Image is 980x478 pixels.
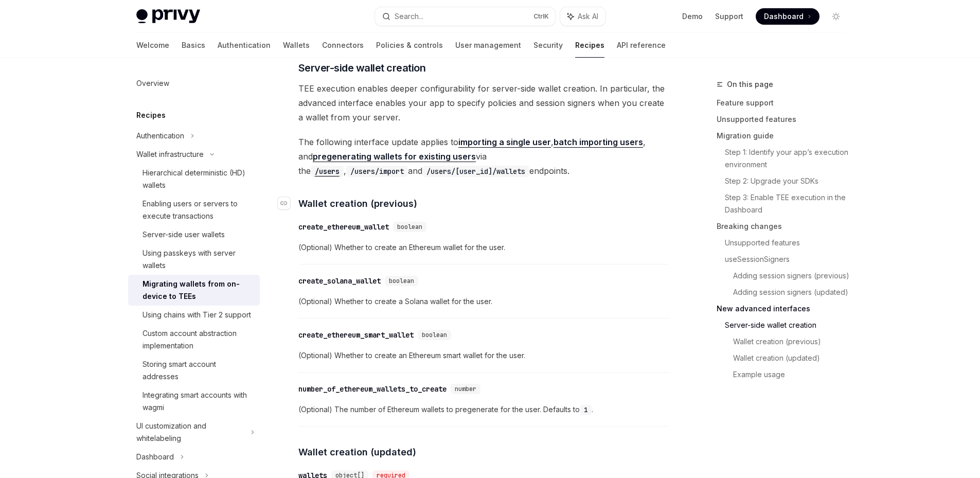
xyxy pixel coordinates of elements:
[128,164,260,194] a: Hierarchical deterministic (HD) wallets
[756,8,819,25] a: Dashboard
[725,144,852,173] a: Step 1: Identify your app’s execution environment
[376,33,443,58] a: Policies & controls
[733,284,852,300] a: Adding session signers (updated)
[322,33,364,58] a: Connectors
[136,9,200,24] img: light logo
[128,306,260,324] a: Using chains with Tier 2 support
[142,247,254,272] div: Using passkeys with server wallets
[142,278,254,303] div: Migrating wallets from on-device to TEEs
[575,33,604,58] a: Recipes
[455,385,476,393] span: number
[733,350,852,366] a: Wallet creation (updated)
[422,331,447,339] span: boolean
[828,8,844,25] button: Toggle dark mode
[278,197,298,210] a: Navigate to header
[182,33,205,58] a: Basics
[136,148,204,161] div: Wallet infrastructure
[422,166,529,177] code: /users/[user_id]/wallets
[311,166,344,176] a: /users
[458,137,551,148] a: importing a single user
[533,12,549,21] span: Ctrl K
[717,111,852,128] a: Unsupported features
[298,276,381,286] div: create_solana_wallet
[727,78,773,91] span: On this page
[136,109,166,121] h5: Recipes
[142,358,254,383] div: Storing smart account addresses
[346,166,408,177] code: /users/import
[298,241,669,254] span: (Optional) Whether to create an Ethereum wallet for the user.
[128,324,260,355] a: Custom account abstraction implementation
[128,244,260,275] a: Using passkeys with server wallets
[128,355,260,386] a: Storing smart account addresses
[298,61,426,75] span: Server-side wallet creation
[298,403,669,416] span: (Optional) The number of Ethereum wallets to pregenerate for the user. Defaults to .
[142,228,225,241] div: Server-side user wallets
[397,223,422,231] span: boolean
[128,275,260,306] a: Migrating wallets from on-device to TEEs
[554,137,643,148] a: batch importing users
[389,277,414,285] span: boolean
[733,333,852,350] a: Wallet creation (previous)
[375,7,555,26] button: Search...CtrlK
[725,173,852,189] a: Step 2: Upgrade your SDKs
[128,74,260,93] a: Overview
[136,130,184,142] div: Authentication
[733,268,852,284] a: Adding session signers (previous)
[298,445,416,459] span: Wallet creation (updated)
[725,251,852,268] a: useSessionSigners
[560,7,605,26] button: Ask AI
[298,197,417,210] span: Wallet creation (previous)
[717,218,852,235] a: Breaking changes
[578,11,598,22] span: Ask AI
[717,128,852,144] a: Migration guide
[298,222,389,232] div: create_ethereum_wallet
[298,384,447,394] div: number_of_ethereum_wallets_to_create
[298,330,414,340] div: create_ethereum_smart_wallet
[136,33,169,58] a: Welcome
[298,81,669,125] span: TEE execution enables deeper configurability for server-side wallet creation. In particular, the ...
[717,95,852,111] a: Feature support
[298,349,669,362] span: (Optional) Whether to create an Ethereum smart wallet for the user.
[218,33,271,58] a: Authentication
[142,167,254,191] div: Hierarchical deterministic (HD) wallets
[617,33,666,58] a: API reference
[733,366,852,383] a: Example usage
[128,225,260,244] a: Server-side user wallets
[142,198,254,222] div: Enabling users or servers to execute transactions
[136,451,174,463] div: Dashboard
[142,309,251,321] div: Using chains with Tier 2 support
[725,235,852,251] a: Unsupported features
[298,135,669,178] span: The following interface update applies to , , and via the , and endpoints.
[136,420,244,445] div: UI customization and whitelabeling
[128,194,260,225] a: Enabling users or servers to execute transactions
[283,33,310,58] a: Wallets
[313,151,476,162] a: pregenerating wallets for existing users
[725,189,852,218] a: Step 3: Enable TEE execution in the Dashboard
[298,295,669,308] span: (Optional) Whether to create a Solana wallet for the user.
[455,33,521,58] a: User management
[717,300,852,317] a: New advanced interfaces
[725,317,852,333] a: Server-side wallet creation
[142,327,254,352] div: Custom account abstraction implementation
[136,77,169,90] div: Overview
[395,10,423,23] div: Search...
[311,166,344,177] code: /users
[682,11,703,22] a: Demo
[533,33,563,58] a: Security
[142,389,254,414] div: Integrating smart accounts with wagmi
[764,11,804,22] span: Dashboard
[715,11,743,22] a: Support
[580,405,592,415] code: 1
[128,386,260,417] a: Integrating smart accounts with wagmi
